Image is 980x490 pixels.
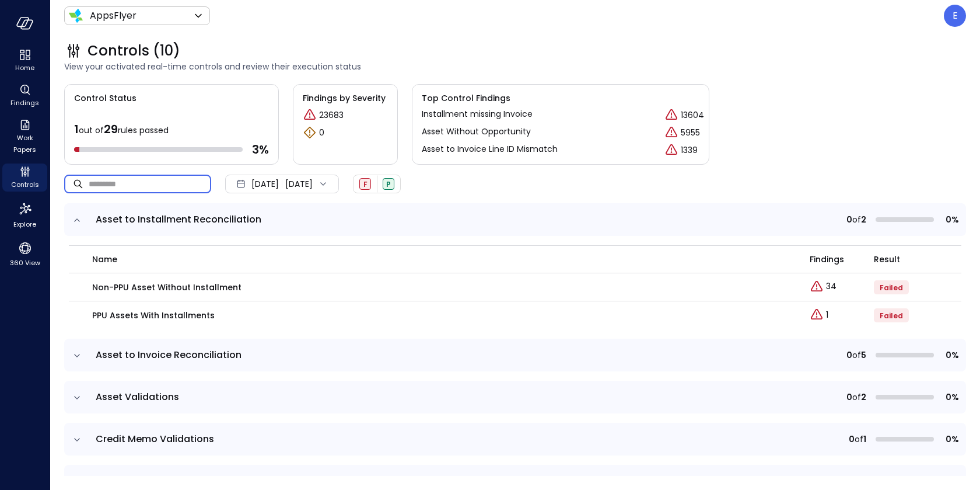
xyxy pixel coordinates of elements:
[664,143,678,157] div: Critical
[96,432,214,446] span: Credit Memo Validations
[863,433,866,446] span: 1
[849,433,855,446] span: 0
[664,126,678,140] div: Critical
[681,144,698,157] p: 1339
[74,121,79,137] span: 1
[13,218,36,230] span: Explore
[319,109,344,121] p: 23683
[71,350,83,362] button: expand row
[861,349,866,362] span: 5
[252,142,269,157] span: 3 %
[96,348,242,362] span: Asset to Invoice Reconciliation
[2,47,47,75] div: Home
[71,476,83,488] button: expand row
[422,126,531,138] p: Asset Without Opportunity
[69,9,83,23] img: Icon
[852,349,861,362] span: of
[846,349,852,362] span: 0
[96,213,261,226] span: Asset to Installment Reconciliation
[71,392,83,404] button: expand row
[65,85,136,105] span: Control Status
[422,143,558,157] a: Asset to Invoice Line ID Mismatch
[104,121,118,137] span: 29
[2,117,47,157] div: Work Papers
[2,82,47,110] div: Findings
[71,214,83,226] button: expand row
[939,433,959,446] span: 0%
[359,178,371,190] div: Failed
[861,391,866,404] span: 2
[92,253,117,266] span: name
[826,280,836,293] p: 34
[303,92,388,105] span: Findings by Severity
[422,92,699,105] span: Top Control Findings
[422,108,533,122] a: Installment missing Invoice
[874,253,900,266] span: Result
[15,62,34,74] span: Home
[64,60,966,73] span: View your activated real-time controls and review their execution status
[953,9,958,23] p: E
[96,390,179,404] span: Asset Validations
[422,108,533,120] p: Installment missing Invoice
[422,126,531,140] a: Asset Without Opportunity
[303,108,317,122] div: Critical
[826,309,828,321] p: 1
[810,253,844,266] span: Findings
[2,164,47,192] div: Controls
[422,143,558,155] p: Asset to Invoice Line ID Mismatch
[852,475,861,488] span: of
[251,178,279,190] span: [DATE]
[810,313,828,325] a: Explore findings
[855,433,863,446] span: of
[846,391,852,404] span: 0
[92,281,242,294] p: Non-PPU Asset Without Installment
[939,213,959,226] span: 0%
[96,474,268,488] span: Installment to Invoice Reconciliation
[861,213,866,226] span: 2
[939,391,959,404] span: 0%
[880,311,903,321] span: Failed
[118,124,169,136] span: rules passed
[87,41,180,60] span: Controls (10)
[363,179,367,189] span: F
[880,283,903,293] span: Failed
[939,349,959,362] span: 0%
[7,132,43,155] span: Work Papers
[846,213,852,226] span: 0
[79,124,104,136] span: out of
[383,178,394,190] div: Passed
[386,179,391,189] span: P
[92,309,215,322] p: PPU Assets with Installments
[10,97,39,109] span: Findings
[681,109,704,121] p: 13604
[861,475,866,488] span: 3
[10,257,40,269] span: 360 View
[2,199,47,231] div: Explore
[319,127,324,139] p: 0
[852,391,861,404] span: of
[664,108,678,122] div: Critical
[2,238,47,270] div: 360 View
[11,179,39,190] span: Controls
[810,285,836,297] a: Explore findings
[939,475,959,488] span: 0%
[681,127,700,139] p: 5955
[846,475,852,488] span: 0
[303,126,317,140] div: Warning
[90,9,136,23] p: AppsFlyer
[71,434,83,446] button: expand row
[852,213,861,226] span: of
[944,5,966,27] div: Eleanor Yehudai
